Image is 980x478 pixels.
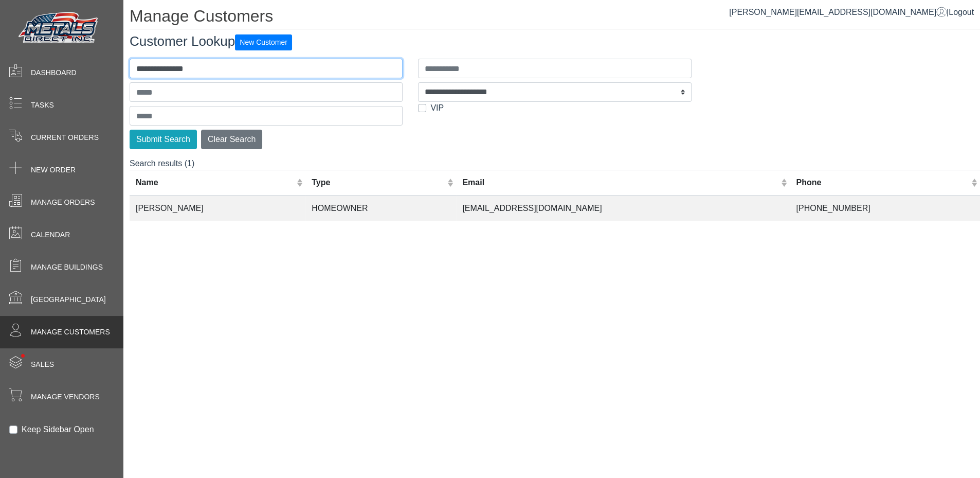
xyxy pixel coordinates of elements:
[790,196,980,221] td: [PHONE_NUMBER]
[31,294,106,305] span: [GEOGRAPHIC_DATA]
[22,423,94,436] label: Keep Sidebar Open
[31,197,95,208] span: Manage Orders
[312,176,445,189] div: Type
[729,6,974,19] div: |
[201,130,262,149] button: Clear Search
[31,359,54,370] span: Sales
[130,33,980,50] h3: Customer Lookup
[130,196,305,221] td: [PERSON_NAME]
[949,8,974,16] span: Logout
[31,165,76,175] span: New Order
[430,102,444,114] label: VIP
[729,8,947,16] a: [PERSON_NAME][EMAIL_ADDRESS][DOMAIN_NAME]
[31,392,100,402] span: Manage Vendors
[136,176,294,189] div: Name
[130,130,197,149] button: Submit Search
[10,339,36,373] span: •
[130,157,980,221] div: Search results (1)
[235,34,292,50] button: New Customer
[462,176,778,189] div: Email
[31,132,99,143] span: Current Orders
[31,100,54,111] span: Tasks
[31,229,70,240] span: Calendar
[31,262,103,273] span: Manage Buildings
[796,176,968,189] div: Phone
[31,327,110,338] span: Manage Customers
[305,196,456,221] td: HOMEOWNER
[235,33,292,49] a: New Customer
[31,67,77,78] span: Dashboard
[456,196,790,221] td: [EMAIL_ADDRESS][DOMAIN_NAME]
[15,9,103,47] img: Metals Direct Inc Logo
[130,6,980,29] h1: Manage Customers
